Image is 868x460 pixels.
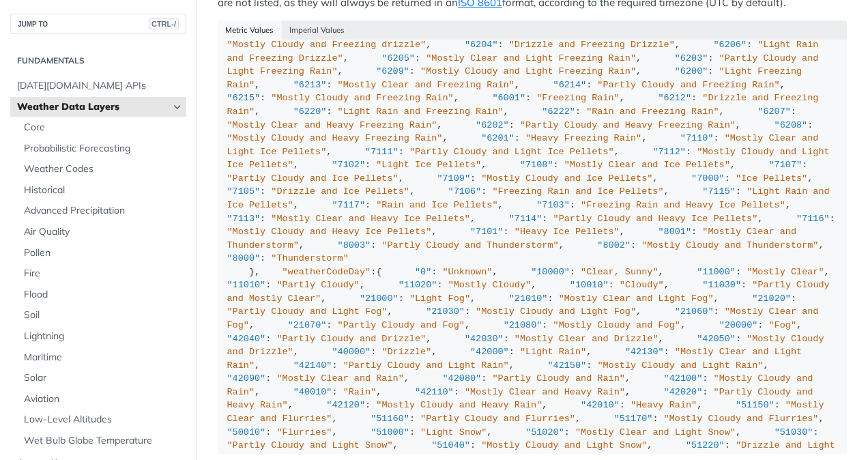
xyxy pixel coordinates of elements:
[343,360,509,371] span: "Partly Cloudy and Light Rain"
[399,280,437,290] span: "11020"
[520,120,736,130] span: "Partly Cloudy and Heavy Freezing Rain"
[227,40,824,63] span: "Light Rain and Freezing Drizzle"
[769,320,797,330] span: "Fog"
[465,40,498,50] span: "6204"
[631,400,697,410] span: "Heavy Rain"
[17,201,186,221] a: Advanced Precipitation
[625,347,664,357] span: "42130"
[381,347,431,357] span: "Drizzle"
[17,389,186,409] a: Aviation
[520,347,586,357] span: "Light Rain"
[581,200,785,210] span: "Freezing Rain and Heavy Ice Pellets"
[542,106,575,117] span: "6222"
[293,106,327,117] span: "6220"
[525,133,641,143] span: "Heavy Freezing Rain"
[293,387,332,397] span: "40010"
[426,306,465,317] span: "21030"
[338,80,515,90] span: "Mostly Clear and Freezing Rain"
[24,330,183,343] span: Lightning
[10,97,186,117] a: Weather Data LayersHide subpages for Weather Data Layers
[227,227,432,237] span: "Mostly Cloudy and Heavy Ice Pellets"
[24,204,183,218] span: Advanced Precipitation
[227,40,426,50] span: "Mostly Cloudy and Freezing drizzle"
[536,200,570,210] span: "7103"
[17,117,186,138] a: Core
[553,320,680,330] span: "Mostly Cloudy and Fog"
[641,240,818,250] span: "Mostly Cloudy and Thunderstorm"
[10,55,186,67] h2: Fundamentals
[227,334,266,344] span: "42040"
[509,214,542,224] span: "7114"
[227,120,437,130] span: "Mostly Clear and Heavy Freezing Rain"
[614,414,653,424] span: "51170"
[492,93,525,103] span: "6001"
[415,387,454,397] span: "42110"
[10,14,186,34] button: JUMP TOCTRL-/
[24,434,183,448] span: Wet Bulb Globe Temperature
[675,53,708,63] span: "6203"
[338,240,371,250] span: "8003"
[10,76,186,96] a: [DATE][DOMAIN_NAME] APIs
[24,184,183,197] span: Historical
[332,160,365,170] span: "7102"
[564,160,730,170] span: "Mostly Clear and Ice Pellets"
[271,93,453,103] span: "Mostly Cloudy and Freezing Rain"
[227,280,835,304] span: "Partly Cloudy and Mostly Clear"
[465,387,625,397] span: "Mostly Clear and Heavy Rain"
[702,280,741,290] span: "11030"
[24,392,183,406] span: Aviation
[531,267,570,277] span: "10000"
[680,133,714,143] span: "7110"
[227,133,443,143] span: "Mostly Cloudy and Heavy Freezing Rain"
[553,214,758,224] span: "Partly Cloudy and Heavy Ice Pellets"
[227,227,802,250] span: "Mostly Clear and Thunderstorm"
[553,80,587,90] span: "6214"
[288,320,327,330] span: "21070"
[409,293,470,304] span: "Light Fog"
[283,267,371,277] span: "weatherCodeDay"
[652,147,686,157] span: "7112"
[227,173,399,184] span: "Partly Cloudy and Ice Pellets"
[149,18,179,29] span: CTRL-/
[713,40,747,50] span: "6206"
[24,351,183,364] span: Maritime
[775,120,808,130] span: "6208"
[282,20,353,40] button: Imperial Values
[658,227,691,237] span: "8001"
[271,186,409,197] span: "Drizzle and Ice Pellets"
[420,427,487,437] span: "Light Snow"
[509,40,675,50] span: "Drizzle and Freezing Drizzle"
[492,373,624,384] span: "Partly Cloudy and Rain"
[17,409,186,430] a: Low-Level Altitudes
[17,222,186,242] a: Air Quality
[515,334,659,344] span: "Mostly Clear and Drizzle"
[17,326,186,347] a: Lightning
[227,306,388,317] span: "Partly Cloudy and Light Fog"
[664,387,703,397] span: "42020"
[420,66,636,76] span: "Mostly Cloudy and Light Freezing Rain"
[17,285,186,305] a: Flood
[415,267,431,277] span: "0"
[448,186,482,197] span: "7106"
[575,427,736,437] span: "Mostly Clear and Light Snow"
[431,440,470,450] span: "51040"
[227,427,266,437] span: "50010"
[559,293,714,304] span: "Mostly Clear and Light Fog"
[17,263,186,284] a: Fire
[17,159,186,179] a: Weather Codes
[381,53,415,63] span: "6205"
[409,147,614,157] span: "Partly Cloudy and Light Ice Pellets"
[476,306,636,317] span: "Mostly Cloudy and Light Fog"
[597,80,779,90] span: "Partly Cloudy and Freezing Rain"
[581,400,620,410] span: "42010"
[620,280,664,290] span: "Cloudy"
[376,400,542,410] span: "Mostly Cloudy and Heavy Rain"
[547,360,586,371] span: "42150"
[17,79,183,93] span: [DATE][DOMAIN_NAME] APIs
[437,173,470,184] span: "7109"
[675,66,708,76] span: "6200"
[443,373,482,384] span: "42080"
[227,93,261,103] span: "6215"
[470,347,509,357] span: "42000"
[24,142,183,156] span: Probabilistic Forecasting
